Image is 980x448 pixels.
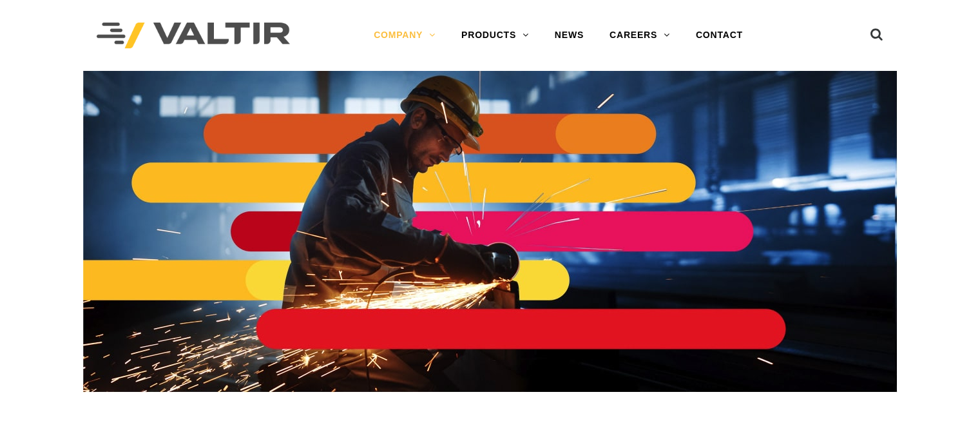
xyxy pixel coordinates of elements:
a: COMPANY [361,23,448,48]
a: CONTACT [683,23,756,48]
a: PRODUCTS [448,23,542,48]
a: NEWS [542,23,597,48]
a: CAREERS [597,23,683,48]
img: Valtir [97,23,290,49]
